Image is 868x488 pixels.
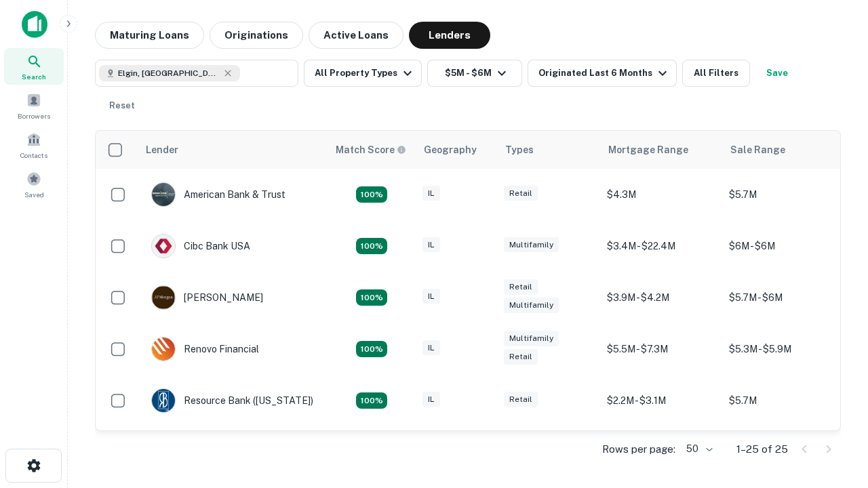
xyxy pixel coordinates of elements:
div: Matching Properties: 7, hasApolloMatch: undefined [356,186,387,203]
td: $3.9M - $4.2M [600,272,722,323]
td: $5.7M - $6M [722,272,844,323]
a: Borrowers [4,87,64,124]
div: Sale Range [730,142,785,158]
button: $5M - $6M [427,60,522,87]
div: Retail [504,279,538,295]
h6: Match Score [336,142,403,157]
a: Saved [4,166,64,203]
div: Lender [146,142,178,158]
button: Reset [100,92,144,119]
td: $6M - $6M [722,220,844,272]
p: Rows per page: [602,441,675,457]
img: picture [152,235,175,258]
button: Save your search to get updates of matches that match your search criteria. [755,60,799,87]
button: All Property Types [304,60,422,87]
th: Capitalize uses an advanced AI algorithm to match your search with the best lender. The match sco... [328,131,416,169]
div: Multifamily [504,331,559,346]
button: Active Loans [309,22,403,49]
div: IL [422,392,440,407]
div: IL [422,289,440,304]
div: Retail [504,349,538,365]
td: $4.3M [600,169,722,220]
td: $4M [600,426,722,478]
td: $5.7M [722,169,844,220]
td: $5.5M - $7.3M [600,323,722,375]
td: $3.4M - $22.4M [600,220,722,272]
a: Search [4,48,64,85]
th: Lender [138,131,328,169]
th: Mortgage Range [600,131,722,169]
span: Search [22,71,46,82]
span: Contacts [20,150,47,161]
div: Matching Properties: 4, hasApolloMatch: undefined [356,289,387,306]
div: Matching Properties: 4, hasApolloMatch: undefined [356,341,387,357]
div: [PERSON_NAME] [151,285,263,310]
div: Cibc Bank USA [151,234,250,258]
div: IL [422,340,440,356]
img: capitalize-icon.png [22,11,47,38]
button: Lenders [409,22,490,49]
img: picture [152,389,175,412]
button: Maturing Loans [95,22,204,49]
iframe: Chat Widget [800,336,868,401]
div: Capitalize uses an advanced AI algorithm to match your search with the best lender. The match sco... [336,142,406,157]
td: $5.6M [722,426,844,478]
div: Originated Last 6 Months [538,65,671,81]
div: IL [422,237,440,253]
div: Mortgage Range [608,142,688,158]
div: Matching Properties: 4, hasApolloMatch: undefined [356,238,387,254]
span: Borrowers [18,110,50,121]
div: Renovo Financial [151,337,259,361]
div: Types [505,142,534,158]
img: picture [152,286,175,309]
div: Resource Bank ([US_STATE]) [151,388,313,413]
td: $2.2M - $3.1M [600,375,722,426]
button: All Filters [682,60,750,87]
span: Elgin, [GEOGRAPHIC_DATA], [GEOGRAPHIC_DATA] [118,67,220,79]
span: Saved [24,189,44,200]
th: Geography [416,131,497,169]
div: 50 [681,439,715,459]
div: American Bank & Trust [151,182,285,207]
td: $5.3M - $5.9M [722,323,844,375]
div: Multifamily [504,237,559,253]
th: Sale Range [722,131,844,169]
div: IL [422,186,440,201]
p: 1–25 of 25 [736,441,788,457]
div: Retail [504,392,538,407]
button: Originations [210,22,303,49]
a: Contacts [4,127,64,163]
th: Types [497,131,600,169]
div: Multifamily [504,298,559,313]
div: Matching Properties: 4, hasApolloMatch: undefined [356,392,387,409]
div: Retail [504,186,538,201]
div: Geography [424,142,477,158]
img: picture [152,338,175,361]
button: Originated Last 6 Months [528,60,677,87]
img: picture [152,183,175,206]
td: $5.7M [722,375,844,426]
